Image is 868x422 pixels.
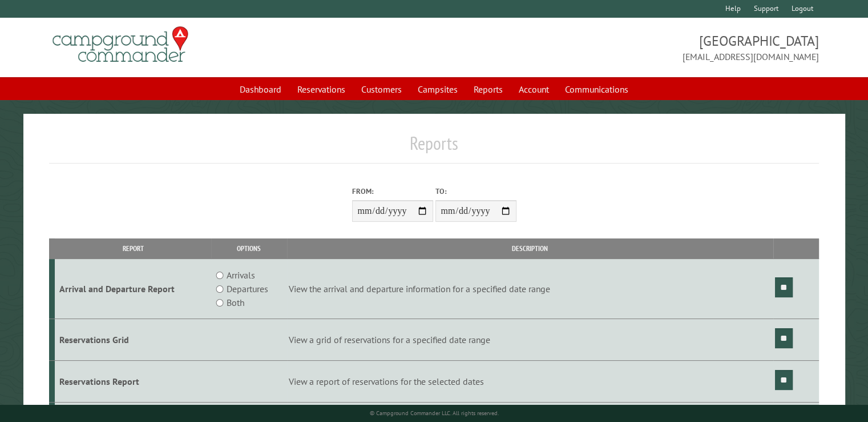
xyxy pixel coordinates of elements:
label: From: [352,186,433,197]
td: View a grid of reservations for a specified date range [287,319,773,361]
h1: Reports [49,132,819,164]
label: Both [227,296,244,309]
th: Report [55,238,211,258]
label: Arrivals [227,268,255,282]
th: Options [211,238,287,258]
td: Reservations Grid [55,319,211,361]
td: Reservations Report [55,360,211,402]
th: Description [287,238,773,258]
img: Campground Commander [49,22,192,67]
a: Reservations [290,78,352,100]
label: To: [435,186,516,197]
span: [GEOGRAPHIC_DATA] [EMAIL_ADDRESS][DOMAIN_NAME] [434,31,819,63]
td: View a report of reservations for the selected dates [287,360,773,402]
a: Reports [467,78,510,100]
a: Dashboard [233,78,288,100]
a: Campsites [411,78,465,100]
td: Arrival and Departure Report [55,259,211,319]
small: © Campground Commander LLC. All rights reserved. [370,409,499,417]
label: Departures [227,282,268,296]
a: Customers [354,78,409,100]
a: Communications [558,78,635,100]
td: View the arrival and departure information for a specified date range [287,259,773,319]
a: Account [512,78,556,100]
